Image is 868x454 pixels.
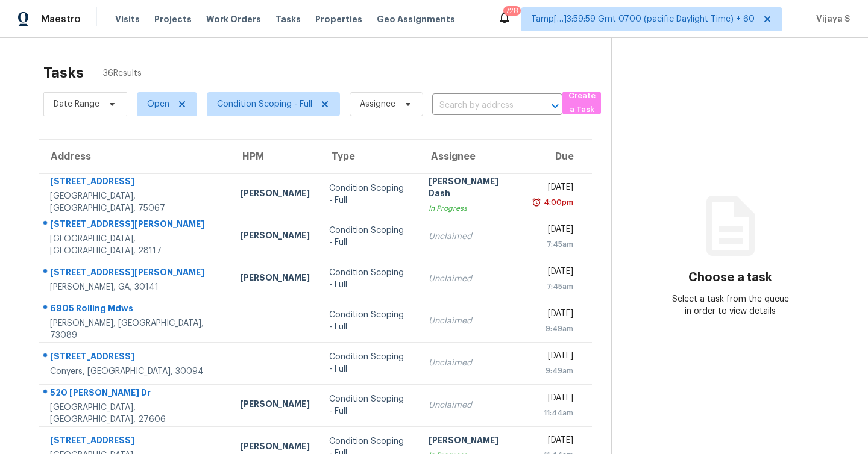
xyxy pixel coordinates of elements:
[535,323,574,335] div: 9:49am
[230,140,319,173] th: HPM
[50,218,221,233] div: [STREET_ADDRESS][PERSON_NAME]
[535,266,574,281] div: [DATE]
[429,315,515,327] div: Unclaimed
[525,140,593,173] th: Due
[535,308,574,323] div: [DATE]
[535,392,574,407] div: [DATE]
[811,13,850,25] span: Vijaya S
[41,13,81,25] span: Maestro
[562,92,601,114] button: Create a Task
[315,13,362,25] span: Properties
[535,434,574,449] div: [DATE]
[147,98,169,110] span: Open
[535,407,574,419] div: 11:44am
[671,293,789,317] div: Select a task from the queue in order to view details
[535,350,574,365] div: [DATE]
[54,98,99,110] span: Date Range
[115,13,140,25] span: Visits
[319,140,418,173] th: Type
[535,223,574,238] div: [DATE]
[506,5,518,17] div: 728
[329,309,409,333] div: Condition Scoping - Full
[50,350,221,365] div: [STREET_ADDRESS]
[240,187,310,202] div: [PERSON_NAME]
[50,402,221,426] div: [GEOGRAPHIC_DATA], [GEOGRAPHIC_DATA], 27606
[541,196,573,208] div: 4:00pm
[360,98,395,110] span: Assignee
[50,434,221,449] div: [STREET_ADDRESS]
[329,393,409,417] div: Condition Scoping - Full
[43,67,84,79] h2: Tasks
[329,225,409,249] div: Condition Scoping - Full
[535,238,574,250] div: 7:45am
[377,13,455,25] span: Geo Assignments
[429,175,515,202] div: [PERSON_NAME] Dash
[535,281,574,293] div: 7:45am
[429,357,515,369] div: Unclaimed
[50,317,221,341] div: [PERSON_NAME], [GEOGRAPHIC_DATA], 73089
[217,98,312,110] span: Condition Scoping - Full
[532,196,541,208] img: Overdue Alarm Icon
[329,351,409,375] div: Condition Scoping - Full
[240,272,310,287] div: [PERSON_NAME]
[547,98,564,114] button: Open
[50,365,221,378] div: Conyers, [GEOGRAPHIC_DATA], 30094
[429,399,515,411] div: Unclaimed
[275,15,301,23] span: Tasks
[240,229,310,244] div: [PERSON_NAME]
[39,140,230,173] th: Address
[50,281,221,293] div: [PERSON_NAME], GA, 30141
[329,182,409,207] div: Condition Scoping - Full
[329,267,409,291] div: Condition Scoping - Full
[688,272,772,284] h3: Choose a task
[154,13,192,25] span: Projects
[432,96,529,115] input: Search by address
[535,365,574,377] div: 9:49am
[419,140,525,173] th: Assignee
[429,202,515,214] div: In Progress
[568,89,595,117] span: Create a Task
[50,175,221,190] div: [STREET_ADDRESS]
[103,67,142,79] span: 36 Results
[206,13,261,25] span: Work Orders
[240,398,310,413] div: [PERSON_NAME]
[50,190,221,214] div: [GEOGRAPHIC_DATA], [GEOGRAPHIC_DATA], 75067
[50,302,221,317] div: 6905 Rolling Mdws
[429,231,515,243] div: Unclaimed
[429,273,515,285] div: Unclaimed
[50,266,221,281] div: [STREET_ADDRESS][PERSON_NAME]
[50,387,221,402] div: 520 [PERSON_NAME] Dr
[50,233,221,257] div: [GEOGRAPHIC_DATA], [GEOGRAPHIC_DATA], 28117
[429,434,515,449] div: [PERSON_NAME]
[535,181,574,196] div: [DATE]
[531,13,755,25] span: Tamp[…]3:59:59 Gmt 0700 (pacific Daylight Time) + 60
